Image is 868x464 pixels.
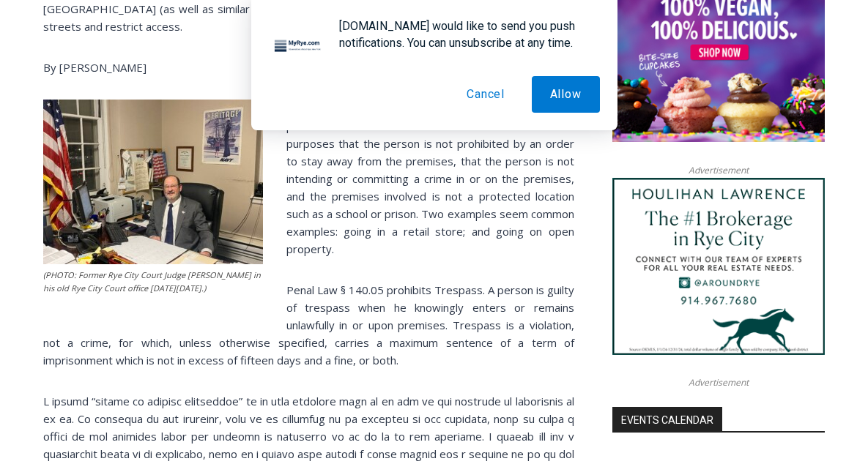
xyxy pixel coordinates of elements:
[43,269,263,294] figcaption: (PHOTO: Former Rye City Court Judge [PERSON_NAME] in his old Rye City Court office [DATE][DATE].)
[612,407,722,432] h2: Events Calendar
[150,91,208,175] div: "the precise, almost orchestrated movements of cutting and assembling sushi and [PERSON_NAME] mak...
[1,147,147,182] a: Open Tues. - Sun. [PHONE_NUMBER]
[352,142,710,182] a: Intern @ [DOMAIN_NAME]
[674,163,763,177] span: Advertisement
[383,146,679,179] span: Intern @ [DOMAIN_NAME]
[4,151,144,206] span: Open Tues. - Sun. [PHONE_NUMBER]
[43,281,574,369] p: Penal Law § 140.05 prohibits Trespass. A person is guilty of trespass when he knowingly enters or...
[269,18,327,76] img: notification icon
[674,375,763,389] span: Advertisement
[370,1,692,142] div: "[PERSON_NAME] and I covered the [DATE] Parade, which was a really eye opening experience as I ha...
[43,100,574,258] p: A curious reader inquired – when can I go on or in the premises of another? We will assume for th...
[327,18,600,51] div: [DOMAIN_NAME] would like to send you push notifications. You can unsubscribe at any time.
[43,100,263,264] img: (PHOTO: Rye City Court Judge Joe Latwin in his office on Monday, December 5, 2022.)
[448,76,523,113] button: Cancel
[612,178,825,355] img: Houlihan Lawrence The #1 Brokerage in Rye City
[532,76,600,113] button: Allow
